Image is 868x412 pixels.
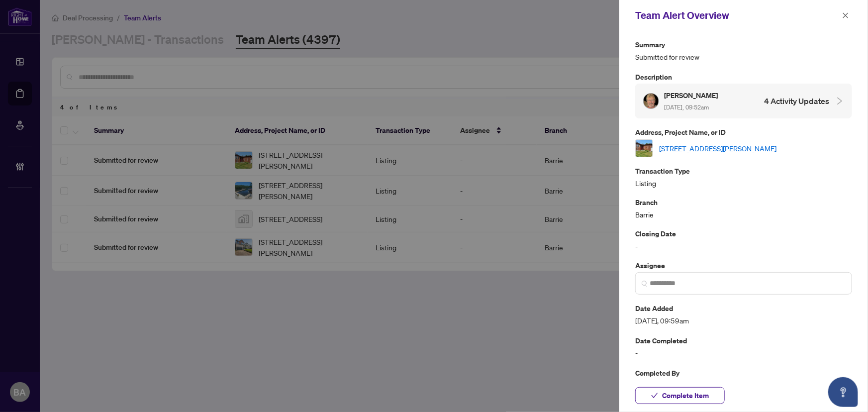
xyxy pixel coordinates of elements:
div: Listing [635,165,852,189]
div: - [635,228,852,251]
div: Barrie [635,197,852,220]
h5: [PERSON_NAME] [664,90,719,101]
span: - [635,347,852,359]
p: Branch [635,197,852,208]
span: Submitted for review [635,51,852,63]
h4: 4 Activity Updates [764,95,829,107]
div: Profile Icon[PERSON_NAME] [DATE], 09:52am4 Activity Updates [635,84,852,118]
img: thumbnail-img [636,140,653,157]
p: Assignee [635,260,852,271]
p: Closing Date [635,228,852,239]
span: collapsed [835,97,844,105]
img: Profile Icon [644,94,659,108]
a: [STREET_ADDRESS][PERSON_NAME] [659,143,776,154]
img: search_icon [642,281,648,287]
p: Description [635,71,852,83]
p: Address, Project Name, or ID [635,126,852,138]
p: Date Completed [635,335,852,346]
span: Complete Item [662,388,709,404]
span: [DATE], 09:52am [664,103,709,111]
button: Complete Item [635,387,725,404]
p: Date Added [635,303,852,314]
span: [DATE], 09:59am [635,315,852,326]
button: Open asap [828,377,858,407]
p: Completed By [635,367,852,379]
p: Transaction Type [635,165,852,177]
div: Team Alert Overview [635,8,839,23]
span: check [651,392,658,399]
span: close [842,12,849,19]
p: Summary [635,39,852,50]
